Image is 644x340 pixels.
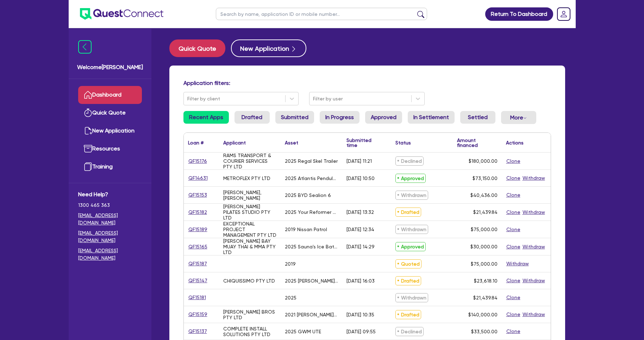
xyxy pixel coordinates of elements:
[346,209,374,215] div: [DATE] 13:32
[78,229,142,244] a: [EMAIL_ADDRESS][DOMAIN_NAME]
[183,111,229,124] a: Recent Apps
[485,7,553,21] a: Return To Dashboard
[408,111,455,124] a: In Settlement
[235,111,270,124] a: Drafted
[78,190,142,199] span: Need Help?
[223,326,276,337] div: COMPLETE INSTALL SOLUTIONS PTY LTD
[78,202,142,209] span: 1300 465 363
[395,208,421,217] span: Drafted
[84,162,92,171] img: training
[506,157,521,165] button: Clone
[223,309,276,320] div: [PERSON_NAME] BROS PTY LTD
[469,158,498,164] span: $180,000.00
[80,8,163,20] img: quest-connect-logo-blue
[275,111,314,124] a: Submitted
[395,310,421,319] span: Drafted
[470,192,498,198] span: $40,436.00
[285,158,338,164] div: 2025 Regal Skel Trailer
[188,243,208,251] a: QF15165
[223,190,276,201] div: [PERSON_NAME], [PERSON_NAME]
[506,260,529,268] button: Withdraw
[285,192,331,198] div: 2025 BYD Sealion 6
[346,227,374,232] div: [DATE] 12:34
[183,80,551,86] h4: Application filters:
[346,175,375,181] div: [DATE] 10:50
[231,39,306,57] button: New Application
[223,238,276,255] div: [PERSON_NAME] BAY MUAY THAI & MMA PTY LTD
[346,138,381,148] div: Submitted time
[346,329,376,334] div: [DATE] 09:55
[522,277,545,285] button: Withdraw
[223,204,276,221] div: [PERSON_NAME] PILATES STUDIO PTY LTD
[395,191,428,200] span: Withdrawn
[474,278,498,284] span: $23,618.10
[346,278,375,284] div: [DATE] 16:03
[188,260,207,268] a: QF15187
[77,63,143,72] span: Welcome [PERSON_NAME]
[223,140,246,145] div: Applicant
[188,208,207,216] a: QF15182
[78,247,142,262] a: [EMAIL_ADDRESS][DOMAIN_NAME]
[223,153,276,169] div: RAMS TRANSPORT & COURIER SERVICES PTY LTD
[471,261,498,267] span: $75,000.00
[395,225,428,234] span: Withdrawn
[471,227,498,232] span: $75,000.00
[285,175,338,181] div: 2025 Atlantis Pendulum Squat (P/L)
[78,212,142,227] a: [EMAIL_ADDRESS][DOMAIN_NAME]
[169,39,225,57] button: Quick Quote
[473,175,498,181] span: $73,150.00
[506,208,521,216] button: Clone
[188,225,208,234] a: QF15189
[84,144,92,153] img: resources
[346,244,375,249] div: [DATE] 14:29
[223,175,270,181] div: METROFLEX PTY LTD
[471,329,498,334] span: $33,500.00
[395,327,424,336] span: Declined
[506,140,524,145] div: Actions
[188,174,208,182] a: QF14631
[395,242,426,251] span: Approved
[457,138,498,148] div: Amount financed
[501,111,536,124] button: Dropdown toggle
[78,140,142,158] a: Resources
[188,293,206,302] a: QF15181
[522,243,545,251] button: Withdraw
[522,310,545,319] button: Withdraw
[285,261,296,267] div: 2019
[506,225,521,234] button: Clone
[78,122,142,140] a: New Application
[395,156,424,166] span: Declined
[188,277,208,285] a: QF15147
[84,126,92,135] img: new-application
[285,329,321,334] div: 2025 GWM UTE
[188,327,207,335] a: QF15137
[395,140,411,145] div: Status
[188,191,207,199] a: QF15153
[506,277,521,285] button: Clone
[285,312,338,317] div: 2021 [PERSON_NAME] Actors 2658
[223,221,276,238] div: EXCEPTIONAL PROJECT MANAGEMENT PTY LTD
[188,140,204,145] div: Loan #
[285,295,296,301] div: 2025
[169,39,231,57] a: Quick Quote
[216,8,427,20] input: Search by name, application ID or mobile number...
[285,227,327,232] div: 2019 Nissan Patrol
[395,259,421,268] span: Quoted
[188,310,208,319] a: QF15159
[285,140,298,145] div: Asset
[285,209,338,215] div: 2025 Your Reformer Envey
[506,310,521,319] button: Clone
[188,157,207,165] a: QF15176
[84,109,92,117] img: quick-quote
[223,278,275,284] div: CHIQUISSIMO PTY LTD
[320,111,359,124] a: In Progress
[473,295,498,301] span: $21,439.84
[285,244,338,249] div: 2025 Sauna's Ice Baths TBA Sauna's Ice Baths
[78,86,142,104] a: Dashboard
[346,312,374,317] div: [DATE] 10:35
[473,209,498,215] span: $21,439.84
[522,174,545,182] button: Withdraw
[365,111,402,124] a: Approved
[395,293,428,302] span: Withdrawn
